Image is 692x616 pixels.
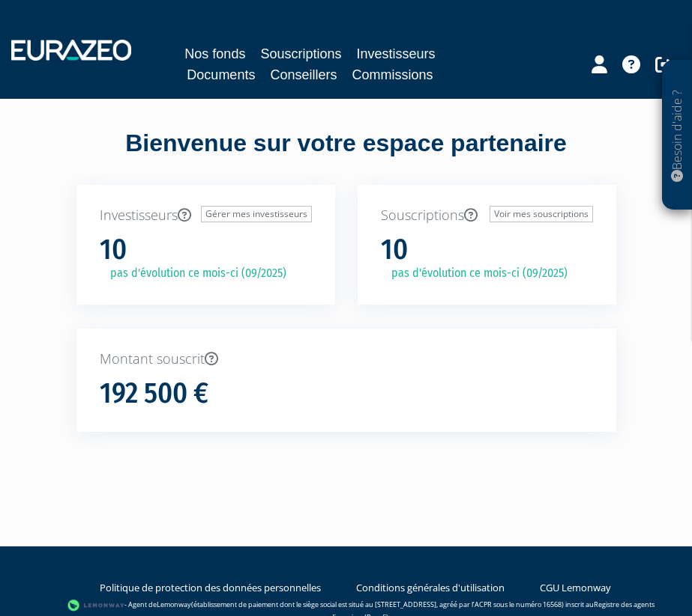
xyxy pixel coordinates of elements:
a: Investisseurs [356,43,435,64]
a: Gérer mes investisseurs [201,206,312,222]
h1: 10 [100,234,127,266]
img: 1732889491-logotype_eurazeo_blanc_rvb.png [11,40,131,61]
a: Voir mes souscriptions [490,206,593,222]
a: Nos fonds [184,43,245,64]
h1: 192 500 € [100,378,208,409]
div: Bienvenue sur votre espace partenaire [65,126,628,185]
a: Conseillers [270,64,337,85]
p: Souscriptions [381,206,593,225]
a: Souscriptions [260,43,341,64]
p: pas d'évolution ce mois-ci (09/2025) [100,265,286,282]
p: Investisseurs [100,206,312,225]
a: CGU Lemonway [540,581,611,595]
a: Conditions générales d'utilisation [356,581,505,595]
p: pas d'évolution ce mois-ci (09/2025) [381,265,568,282]
h1: 10 [381,234,408,266]
img: logo-lemonway.png [67,598,125,613]
a: Documents [187,64,255,85]
p: Montant souscrit [100,350,593,369]
a: Politique de protection des données personnelles [100,581,321,595]
a: Lemonway [157,600,191,609]
a: Commissions [352,64,433,85]
p: Besoin d'aide ? [669,68,686,203]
